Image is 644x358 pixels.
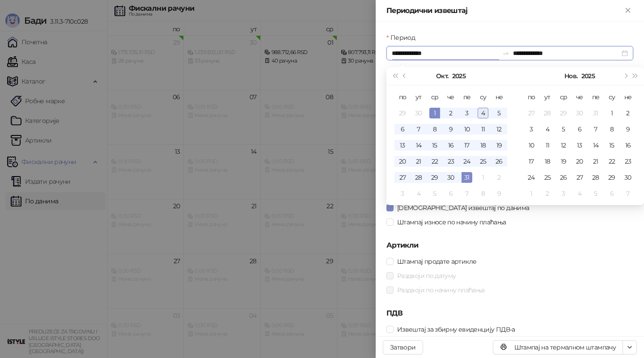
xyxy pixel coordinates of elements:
[386,240,633,251] h5: Артикли
[459,153,475,169] td: 2025-10-24
[590,140,601,151] div: 14
[631,67,640,85] button: Следећа година (Control + right)
[491,137,507,153] td: 2025-10-19
[443,89,459,105] th: че
[427,121,443,137] td: 2025-10-08
[581,67,595,85] button: Изабери годину
[588,137,604,153] td: 2025-11-14
[606,188,617,199] div: 6
[555,169,572,185] td: 2025-11-26
[502,50,509,57] span: swap-right
[491,185,507,202] td: 2025-11-09
[574,108,585,118] div: 30
[397,156,408,167] div: 20
[620,121,636,137] td: 2025-11-09
[572,169,588,185] td: 2025-11-27
[542,156,553,167] div: 18
[542,172,553,183] div: 25
[394,137,411,153] td: 2025-10-13
[400,67,410,85] button: Претходни месец (PageUp)
[397,108,408,118] div: 29
[542,124,553,135] div: 4
[459,185,475,202] td: 2025-11-07
[462,156,472,167] div: 24
[386,5,623,16] div: Периодични извештај
[445,172,456,183] div: 30
[526,108,537,118] div: 27
[558,108,569,118] div: 29
[604,169,620,185] td: 2025-11-29
[494,140,504,151] div: 19
[526,156,537,167] div: 17
[475,121,491,137] td: 2025-10-11
[588,153,604,169] td: 2025-11-21
[459,137,475,153] td: 2025-10-17
[539,121,555,137] td: 2025-11-04
[539,105,555,121] td: 2025-10-28
[620,169,636,185] td: 2025-11-30
[397,188,408,199] div: 3
[572,137,588,153] td: 2025-11-13
[494,188,504,199] div: 9
[459,121,475,137] td: 2025-10-10
[478,124,488,135] div: 11
[436,67,448,85] button: Изабери месец
[475,89,491,105] th: су
[445,140,456,151] div: 16
[462,140,472,151] div: 17
[462,188,472,199] div: 7
[526,124,537,135] div: 3
[411,185,427,202] td: 2025-11-04
[394,121,411,137] td: 2025-10-06
[443,169,459,185] td: 2025-10-30
[623,188,633,199] div: 7
[539,169,555,185] td: 2025-11-25
[606,108,617,118] div: 1
[523,121,539,137] td: 2025-11-03
[623,156,633,167] div: 23
[443,185,459,202] td: 2025-11-06
[413,124,424,135] div: 7
[491,169,507,185] td: 2025-11-02
[494,124,504,135] div: 12
[623,108,633,118] div: 2
[462,124,472,135] div: 10
[494,108,504,118] div: 5
[429,188,440,199] div: 5
[383,340,423,354] button: Затвори
[623,172,633,183] div: 30
[478,172,488,183] div: 1
[397,172,408,183] div: 27
[494,156,504,167] div: 26
[572,105,588,121] td: 2025-10-30
[394,185,411,202] td: 2025-11-03
[459,169,475,185] td: 2025-10-31
[452,67,466,85] button: Изабери годину
[558,156,569,167] div: 19
[574,156,585,167] div: 20
[620,137,636,153] td: 2025-11-16
[526,172,537,183] div: 24
[394,271,459,281] span: Раздвоји по датуму
[572,89,588,105] th: че
[620,153,636,169] td: 2025-11-23
[478,188,488,199] div: 8
[574,188,585,199] div: 4
[411,137,427,153] td: 2025-10-14
[588,169,604,185] td: 2025-11-28
[539,137,555,153] td: 2025-11-11
[413,156,424,167] div: 21
[588,185,604,202] td: 2025-12-05
[604,105,620,121] td: 2025-11-01
[386,33,420,42] label: Период
[413,140,424,151] div: 14
[604,153,620,169] td: 2025-11-22
[604,89,620,105] th: су
[558,188,569,199] div: 3
[572,153,588,169] td: 2025-11-20
[526,140,537,151] div: 10
[572,121,588,137] td: 2025-11-06
[478,108,488,118] div: 4
[574,140,585,151] div: 13
[620,89,636,105] th: не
